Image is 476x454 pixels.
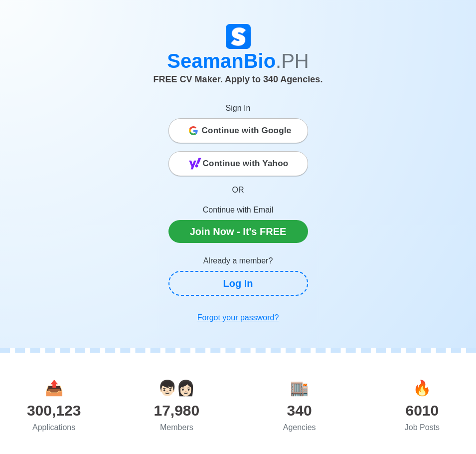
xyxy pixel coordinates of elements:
button: Continue with Google [168,118,308,143]
div: 17,980 [115,399,238,422]
u: Forgot your password? [197,313,279,322]
p: Already a member? [168,255,308,267]
a: Join Now - It's FREE [168,220,308,243]
a: Log In [168,271,308,296]
span: Continue with Google [202,121,292,141]
p: OR [168,184,308,196]
span: jobs [413,380,431,396]
span: applications [45,380,63,396]
span: FREE CV Maker. Apply to 340 Agencies. [154,74,323,84]
span: Continue with Yahoo [203,154,289,174]
span: users [158,380,195,396]
div: Agencies [238,422,361,434]
div: 340 [238,399,361,422]
a: Forgot your password? [168,308,308,328]
p: Continue with Email [168,204,308,216]
button: Continue with Yahoo [168,151,308,176]
span: agencies [290,380,309,396]
div: Members [115,422,238,434]
img: Logo [226,24,251,49]
h1: SeamanBio [66,49,410,73]
span: .PH [276,50,309,72]
p: Sign In [168,102,308,114]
